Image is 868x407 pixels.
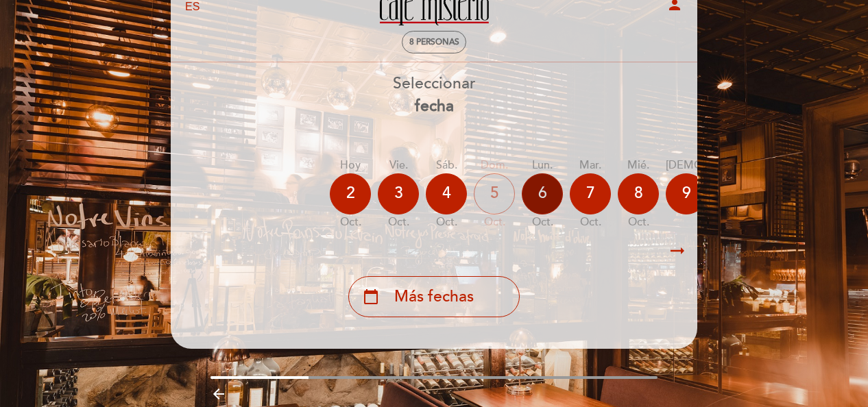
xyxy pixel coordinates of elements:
div: oct. [426,214,467,230]
i: calendar_today [363,285,379,308]
div: oct. [474,214,515,230]
div: oct. [666,214,789,230]
div: mar. [570,158,611,173]
span: Más fechas [394,286,474,308]
div: oct. [618,214,659,230]
b: fecha [415,97,454,116]
div: mié. [618,158,659,173]
div: Hoy [330,158,371,173]
div: 4 [426,173,467,214]
div: 9 [666,173,707,214]
div: 7 [570,173,611,214]
span: 8 personas [409,37,459,47]
div: Seleccionar [170,73,698,118]
div: sáb. [426,158,467,173]
div: 3 [378,173,419,214]
div: dom. [474,158,515,173]
i: arrow_right_alt [667,236,688,266]
div: oct. [330,214,371,230]
div: oct. [522,214,563,230]
div: 2 [330,173,371,214]
i: arrow_backward [210,386,227,402]
div: 8 [618,173,659,214]
div: oct. [570,214,611,230]
div: vie. [378,158,419,173]
div: [DEMOGRAPHIC_DATA]. [666,158,789,173]
div: 5 [474,173,515,214]
div: oct. [378,214,419,230]
div: lun. [522,158,563,173]
div: 6 [522,173,563,214]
